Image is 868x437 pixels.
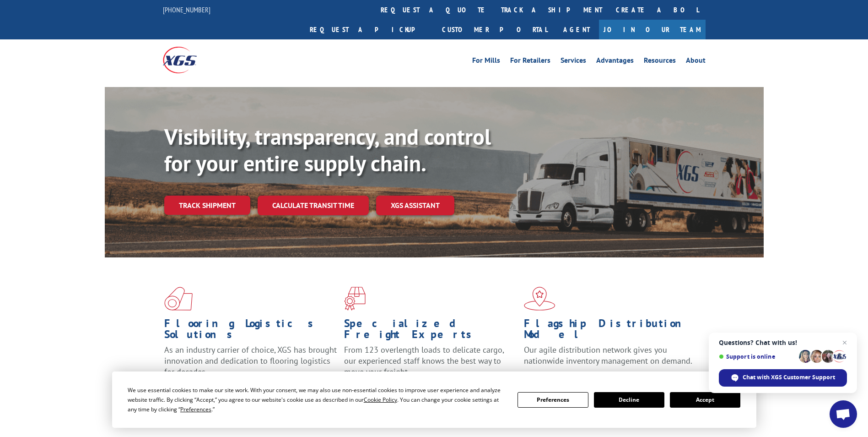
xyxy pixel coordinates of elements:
span: Chat with XGS Customer Support [743,373,835,382]
a: Track shipment [164,196,250,215]
span: Support is online [719,353,796,360]
a: Calculate transit time [258,196,369,215]
span: Close chat [839,337,850,348]
button: Accept [670,392,740,408]
span: Our agile distribution network gives you nationwide inventory management on demand. [524,344,692,366]
a: For Mills [472,57,500,67]
a: Resources [644,57,676,67]
div: Chat with XGS Customer Support [719,369,847,387]
a: About [686,57,706,67]
a: [PHONE_NUMBER] [163,5,210,14]
div: We use essential cookies to make our site work. With your consent, we may also use non-essential ... [128,385,507,414]
img: xgs-icon-focused-on-flooring-red [344,287,366,311]
span: Preferences [180,405,211,413]
p: From 123 overlength loads to delicate cargo, our experienced staff knows the best way to move you... [344,344,517,385]
a: Advantages [596,57,634,67]
div: Cookie Consent Prompt [112,371,756,428]
span: As an industry carrier of choice, XGS has brought innovation and dedication to flooring logistics... [164,344,337,377]
a: XGS ASSISTANT [376,196,454,215]
h1: Flagship Distribution Model [524,318,697,344]
a: Request a pickup [303,20,435,39]
div: Open chat [830,400,857,428]
span: Cookie Policy [364,396,397,404]
button: Decline [594,392,664,408]
a: Customer Portal [435,20,554,39]
span: Questions? Chat with us! [719,339,847,346]
a: Services [561,57,586,67]
h1: Specialized Freight Experts [344,318,517,344]
a: Agent [554,20,599,39]
a: For Retailers [510,57,550,67]
button: Preferences [518,392,588,408]
h1: Flooring Logistics Solutions [164,318,337,344]
img: xgs-icon-total-supply-chain-intelligence-red [164,287,193,311]
img: xgs-icon-flagship-distribution-model-red [524,287,555,311]
a: Join Our Team [599,20,706,39]
b: Visibility, transparency, and control for your entire supply chain. [164,122,491,177]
